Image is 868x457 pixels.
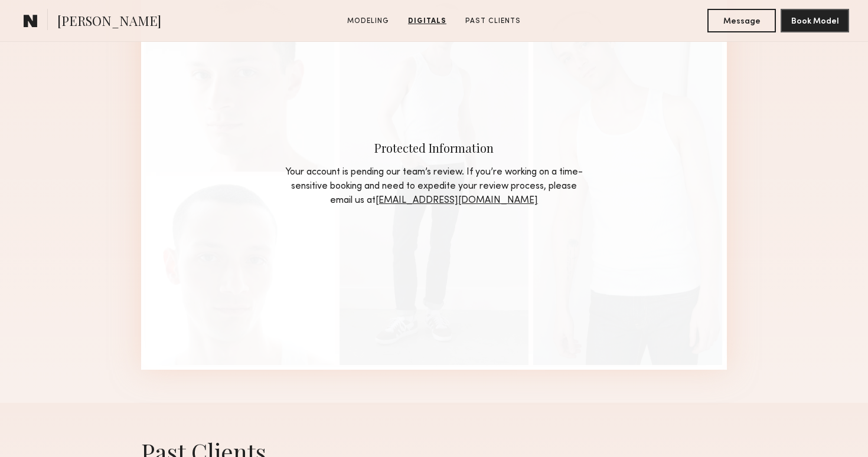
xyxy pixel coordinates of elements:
a: Book Model [781,15,849,25]
a: Modeling [342,16,394,27]
button: Book Model [781,9,849,32]
a: Digitals [403,16,451,27]
a: [EMAIL_ADDRESS][DOMAIN_NAME] [376,196,538,205]
button: Message [707,9,776,32]
a: Past Clients [461,16,526,27]
div: Your account is pending our team’s review. If you’re working on a time-sensitive booking and need... [283,165,585,208]
span: [PERSON_NAME] [57,12,161,32]
div: Protected Information [283,140,585,156]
